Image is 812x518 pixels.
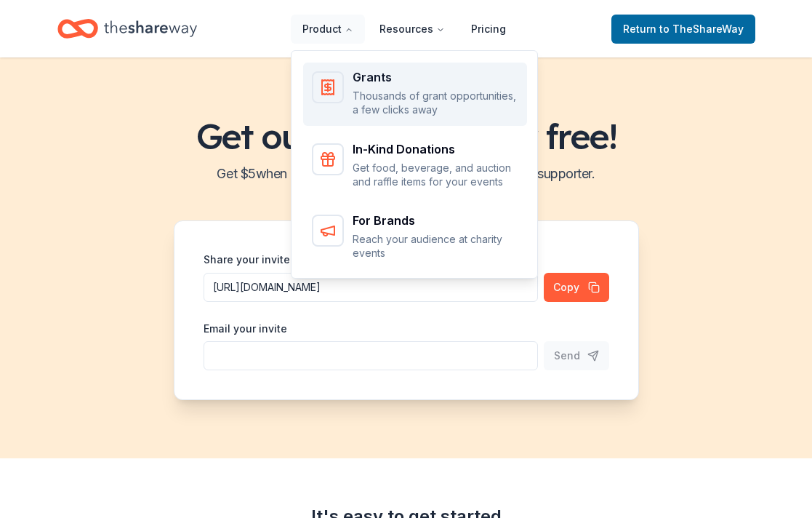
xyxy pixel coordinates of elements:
[57,12,197,46] a: Home
[204,252,311,267] label: Share your invite link
[303,206,527,269] a: For BrandsReach your audience at charity events
[291,15,365,44] button: Product
[611,15,755,44] a: Returnto TheShareWay
[204,322,287,336] label: Email your invite
[291,12,518,46] nav: Main
[303,63,527,126] a: GrantsThousands of grant opportunities, a few clicks away
[353,89,518,117] p: Thousands of grant opportunities, a few clicks away
[368,15,457,44] button: Resources
[353,71,518,83] div: Grants
[292,51,539,281] div: Product
[544,273,609,302] button: Copy
[17,162,795,186] h2: Get $ 5 when a friend signs up, $ 25 when they become a supporter.
[659,23,744,35] span: to TheShareWay
[353,143,518,155] div: In-Kind Donations
[353,232,518,260] p: Reach your audience at charity events
[459,15,518,44] a: Pricing
[17,116,795,156] h1: Get our paid plans for free!
[303,135,527,198] a: In-Kind DonationsGet food, beverage, and auction and raffle items for your events
[353,215,518,226] div: For Brands
[353,161,518,189] p: Get food, beverage, and auction and raffle items for your events
[623,20,744,38] span: Return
